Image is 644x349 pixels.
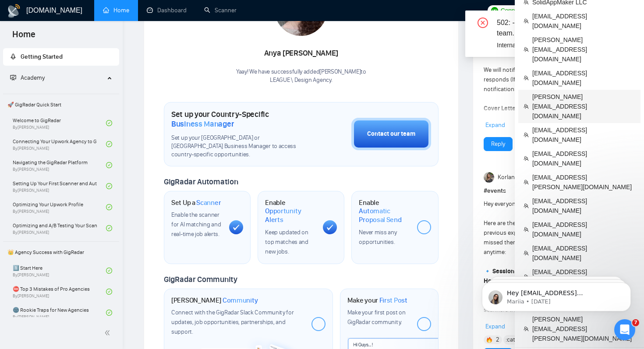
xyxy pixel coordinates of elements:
[171,296,258,305] h1: [PERSON_NAME]
[491,139,505,149] a: Reply
[532,35,635,64] span: [PERSON_NAME][EMAIL_ADDRESS][DOMAIN_NAME]
[13,303,106,322] a: 🌚 Rookie Traps for New AgenciesBy[PERSON_NAME]
[484,186,612,196] h1: # events
[106,225,112,231] span: check-circle
[351,118,431,150] button: Contact our team
[359,198,410,224] h1: Enable
[524,227,529,232] span: team
[485,323,505,330] span: Expand
[196,198,221,207] span: Scanner
[104,328,113,337] span: double-left
[171,198,221,207] h1: Set Up a
[171,119,234,129] span: Business Manager
[13,113,106,133] a: Welcome to GigRadarBy[PERSON_NAME]
[347,309,406,326] span: Make your first post on GigRadar community.
[506,335,519,345] span: :catt:
[484,172,494,183] img: Korlan
[106,183,112,189] span: check-circle
[532,220,635,239] span: [EMAIL_ADDRESS][DOMAIN_NAME]
[484,105,527,112] strong: Cover Letter 👇
[497,40,623,50] div: Internal server error
[236,46,366,61] div: Anya [PERSON_NAME]
[171,211,221,238] span: Enable the scanner for AI matching and real-time job alerts.
[501,6,527,15] span: Connects:
[4,96,118,113] span: 🚀 GigRadar Quick Start
[524,104,529,109] span: team
[103,7,129,14] a: homeHome
[147,7,187,14] a: dashboardDashboard
[13,155,106,175] a: Navigating the GigRadar PlatformBy[PERSON_NAME]
[497,18,623,39] div: 502: - Please contact our support team.
[524,180,529,185] span: team
[524,18,529,24] span: team
[204,7,237,14] a: searchScanner
[171,134,308,159] span: Set up your [GEOGRAPHIC_DATA] or [GEOGRAPHIC_DATA] Business Manager to access country-specific op...
[532,314,635,343] span: [PERSON_NAME][EMAIL_ADDRESS][PERSON_NAME][DOMAIN_NAME]
[469,264,644,325] iframe: Intercom notifications message
[485,121,505,129] span: Expand
[614,319,635,340] iframe: Intercom live chat
[171,109,308,129] h1: Set up your Country-Specific
[484,137,513,151] button: Reply
[265,229,308,255] span: Keep updated on top matches and new jobs.
[532,92,635,121] span: [PERSON_NAME][EMAIL_ADDRESS][DOMAIN_NAME]
[21,74,45,81] span: Academy
[524,203,529,208] span: team
[632,319,639,326] span: 7
[164,275,237,284] span: GigRadar Community
[21,53,63,60] span: Getting Started
[5,28,42,46] span: Home
[236,76,366,85] p: LEAGUE \ Design Agency .
[13,176,106,196] a: Setting Up Your First Scanner and Auto-BidderBy[PERSON_NAME]
[106,162,112,168] span: check-circle
[524,47,529,52] span: team
[491,7,498,14] img: upwork-logo.png
[532,68,635,88] span: [EMAIL_ADDRESS][DOMAIN_NAME]
[532,173,635,192] span: [EMAIL_ADDRESS][PERSON_NAME][DOMAIN_NAME]
[379,296,407,305] span: First Post
[532,125,635,145] span: [EMAIL_ADDRESS][DOMAIN_NAME]
[106,120,112,126] span: check-circle
[13,282,106,301] a: ⛔ Top 3 Mistakes of Pro AgenciesBy[PERSON_NAME]
[236,68,366,85] div: Yaay! We have successfully added [PERSON_NAME] to
[13,261,106,280] a: 1️⃣ Start HereBy[PERSON_NAME]
[106,268,112,274] span: check-circle
[13,134,106,154] a: Connecting Your Upwork Agency to GigRadarBy[PERSON_NAME]
[478,18,488,28] span: close-circle
[524,75,529,81] span: team
[496,335,499,344] span: 2
[3,48,119,66] li: Getting Started
[265,207,316,224] span: Opportunity Alerts
[13,197,106,217] a: Optimizing Your Upwork ProfileBy[PERSON_NAME]
[106,141,112,147] span: check-circle
[164,177,238,187] span: GigRadar Automation
[223,296,258,305] span: Community
[498,173,515,182] span: Korlan
[532,243,635,263] span: [EMAIL_ADDRESS][DOMAIN_NAME]
[10,74,45,81] span: Academy
[524,326,529,331] span: team
[367,129,415,139] div: Contact our team
[532,149,635,168] span: [EMAIL_ADDRESS][DOMAIN_NAME]
[532,11,635,31] span: [EMAIL_ADDRESS][DOMAIN_NAME]
[347,296,407,305] h1: Make your
[106,204,112,210] span: check-circle
[524,132,529,137] span: team
[524,250,529,256] span: team
[7,4,21,18] img: logo
[13,219,106,238] a: Optimizing and A/B Testing Your Scanner for Better ResultsBy[PERSON_NAME]
[106,289,112,295] span: check-circle
[265,198,316,224] h1: Enable
[4,243,118,261] span: 👑 Agency Success with GigRadar
[524,156,529,161] span: team
[359,207,410,224] span: Automatic Proposal Send
[10,74,16,81] span: fund-projection-screen
[486,337,492,343] img: 🔥
[106,310,112,316] span: check-circle
[10,53,16,60] span: rocket
[171,309,294,335] span: Connect with the GigRadar Slack Community for updates, job opportunities, partnerships, and support.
